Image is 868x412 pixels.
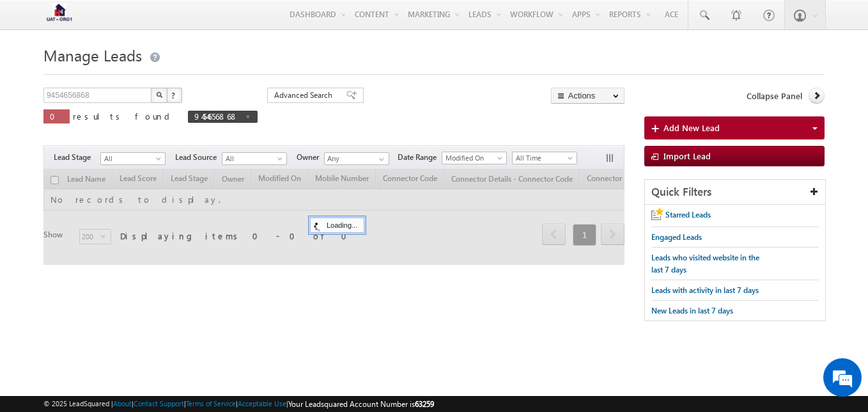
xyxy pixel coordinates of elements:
[171,90,177,100] span: ?
[238,399,286,408] a: Acceptable Use
[113,399,132,408] a: About
[167,88,182,103] button: ?
[747,90,802,102] span: Collapse Panel
[651,306,733,315] span: New Leads in last 7 days
[651,285,759,295] span: Leads with activity in last 7 days
[651,232,702,242] span: Engaged Leads
[512,152,577,164] a: All Time
[101,153,162,164] span: All
[274,90,336,101] span: Advanced Search
[73,111,174,122] span: results found
[310,218,364,233] div: Loading...
[372,153,388,166] a: Show All Items
[651,253,759,274] span: Leads who visited website in the last 7 days
[513,152,573,164] span: All Time
[442,152,507,164] a: Modified On
[43,398,434,410] span: © 2025 LeadSquared | | | | |
[645,180,825,205] div: Quick Filters
[175,152,222,163] span: Lead Source
[442,152,503,164] span: Modified On
[663,150,711,161] span: Import Lead
[551,88,624,104] button: Actions
[222,152,287,165] a: All
[324,152,389,165] input: Type to Search
[398,152,442,163] span: Date Range
[288,399,434,409] span: Your Leadsquared Account Number is
[43,3,75,26] img: Custom Logo
[134,399,184,408] a: Contact Support
[50,111,63,122] span: 0
[665,210,711,219] span: Starred Leads
[100,152,166,165] a: All
[43,45,142,65] span: Manage Leads
[415,399,434,409] span: 63259
[194,111,238,122] span: 9454656868
[297,152,324,163] span: Owner
[156,91,162,98] img: Search
[54,152,100,163] span: Lead Stage
[222,153,283,164] span: All
[186,399,236,408] a: Terms of Service
[663,122,720,133] span: Add New Lead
